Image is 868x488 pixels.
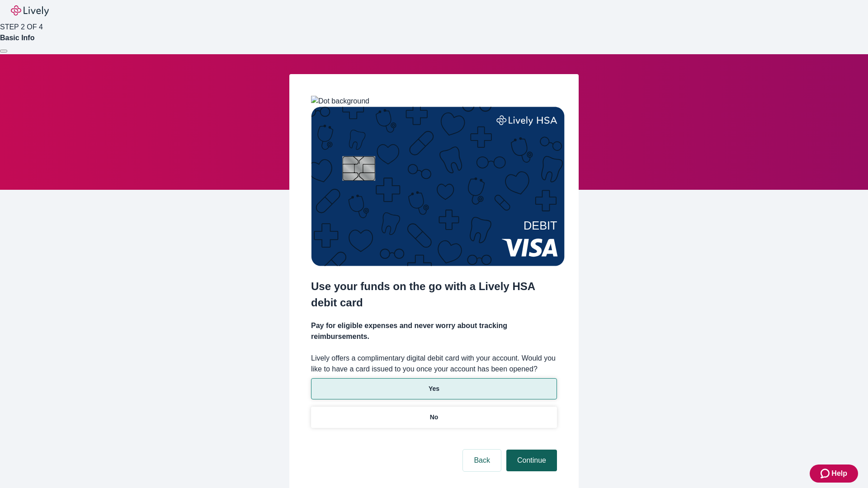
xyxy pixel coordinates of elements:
[311,107,565,266] img: Debit card
[463,450,501,471] button: Back
[506,450,557,471] button: Continue
[311,278,557,311] h2: Use your funds on the go with a Lively HSA debit card
[429,384,439,394] p: Yes
[311,407,557,428] button: No
[430,413,439,422] p: No
[810,465,858,483] button: Zendesk support iconHelp
[831,468,847,479] span: Help
[311,378,557,399] button: Yes
[11,5,49,16] img: Lively
[311,96,369,107] img: Dot background
[311,353,557,375] label: Lively offers a complimentary digital debit card with your account. Would you like to have a card...
[821,468,831,479] svg: Zendesk support icon
[311,320,557,342] h4: Pay for eligible expenses and never worry about tracking reimbursements.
